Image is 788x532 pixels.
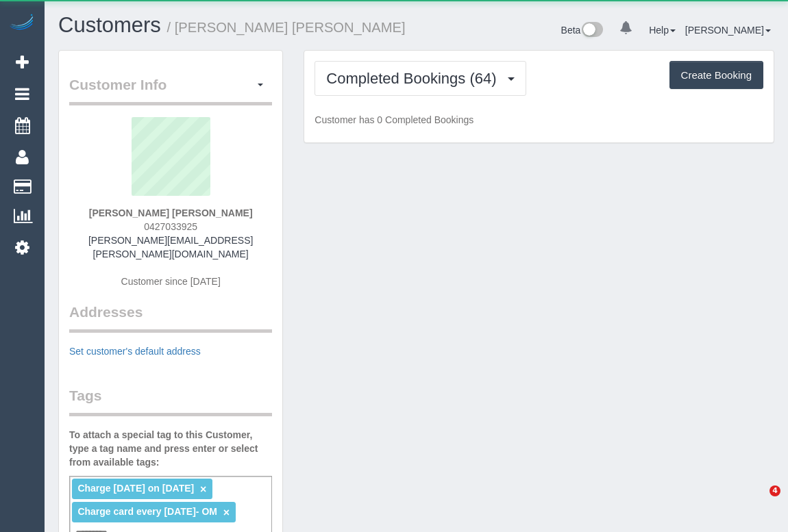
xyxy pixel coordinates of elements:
[741,485,774,518] iframe: Intercom live chat
[89,207,253,218] strong: [PERSON_NAME] [PERSON_NAME]
[649,25,676,36] a: Help
[69,385,272,416] legend: Tags
[223,507,230,518] a: ×
[326,70,503,87] span: Completed Bookings (64)
[69,75,272,105] legend: Customer Info
[8,14,36,33] img: Automaid Logo
[561,25,604,36] a: Beta
[69,428,272,469] label: To attach a special tag to this Customer, type a tag name and press enter or select from availabl...
[685,25,771,36] a: [PERSON_NAME]
[144,221,197,232] span: 0427033925
[669,61,763,90] button: Create Booking
[315,61,526,96] button: Completed Bookings (64)
[580,22,603,40] img: New interface
[77,506,217,517] span: Charge card every [DATE]- OM
[69,346,201,357] a: Set customer's default address
[58,13,161,37] a: Customers
[167,20,406,35] small: / [PERSON_NAME] [PERSON_NAME]
[200,483,206,495] a: ×
[315,113,763,127] p: Customer has 0 Completed Bookings
[88,235,253,259] a: [PERSON_NAME][EMAIL_ADDRESS][PERSON_NAME][DOMAIN_NAME]
[769,485,780,496] span: 4
[121,276,221,287] span: Customer since [DATE]
[77,483,194,494] span: Charge [DATE] on [DATE]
